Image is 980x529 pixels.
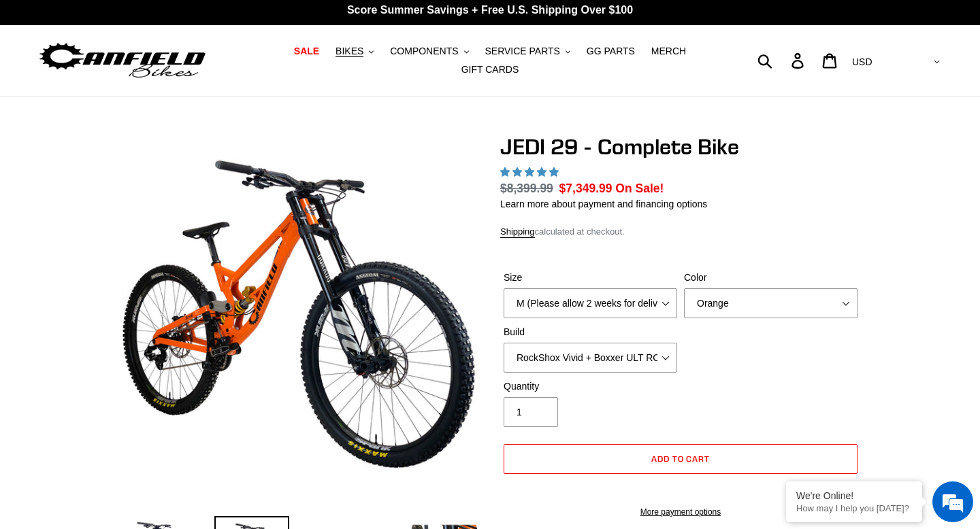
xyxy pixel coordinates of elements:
[644,42,693,61] a: MERCH
[383,42,475,61] button: COMPONENTS
[485,46,559,57] span: SERVICE PARTS
[615,180,664,197] span: On Sale!
[500,134,861,160] h1: JEDI 29 - Complete Bike
[651,454,710,464] span: Add to cart
[455,61,526,79] a: GIFT CARDS
[587,46,635,57] span: GG PARTS
[478,42,576,61] button: SERVICE PARTS
[461,64,519,75] span: GIFT CARDS
[500,167,561,177] span: 5.00 stars
[504,379,677,394] label: Quantity
[37,39,208,82] img: Canfield Bikes
[500,225,861,239] div: calculated at checkout.
[504,271,677,285] label: Size
[336,46,363,57] span: BIKES
[684,271,857,285] label: Color
[651,46,686,57] span: MERCH
[559,182,612,195] span: $7,349.99
[504,444,857,474] button: Add to cart
[796,503,912,513] p: How may I help you today?
[390,46,458,57] span: COMPONENTS
[122,137,477,492] img: JEDI 29 - Complete Bike
[504,325,677,339] label: Build
[504,506,857,518] a: More payment options
[500,182,553,195] s: $8,399.99
[294,46,319,57] span: SALE
[500,226,535,238] a: Shipping
[329,42,380,61] button: BIKES
[796,490,912,501] div: We're Online!
[580,42,642,61] a: GG PARTS
[500,199,707,209] a: Learn more about payment and financing options
[765,46,800,75] input: Search
[287,42,326,61] a: SALE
